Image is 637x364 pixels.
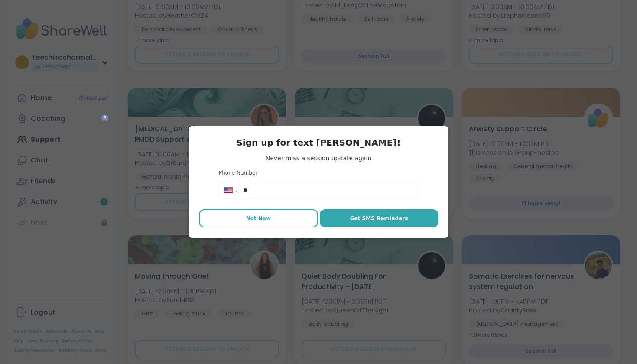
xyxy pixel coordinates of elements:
[199,154,438,162] span: Never miss a session update again
[320,209,438,227] button: Get SMS Reminders
[246,214,271,222] span: Not Now
[219,169,418,177] h3: Phone Number
[350,214,408,222] span: Get SMS Reminders
[199,136,438,149] h3: Sign up for text [PERSON_NAME]!
[101,114,108,121] iframe: Spotlight
[199,209,318,227] button: Not Now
